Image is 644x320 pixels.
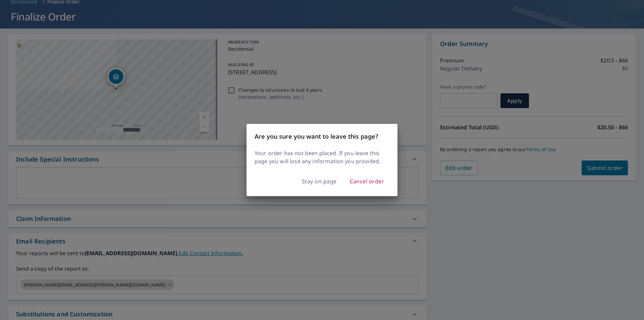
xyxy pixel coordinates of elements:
button: Stay on page [297,175,342,188]
h3: Are you sure you want to leave this page? [255,132,389,141]
span: Stay on page [302,177,337,186]
button: Cancel order [344,175,390,188]
p: Your order has not been placed. If you leave this page you will lose any information you provided. [255,149,389,165]
span: Cancel order [350,177,384,186]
